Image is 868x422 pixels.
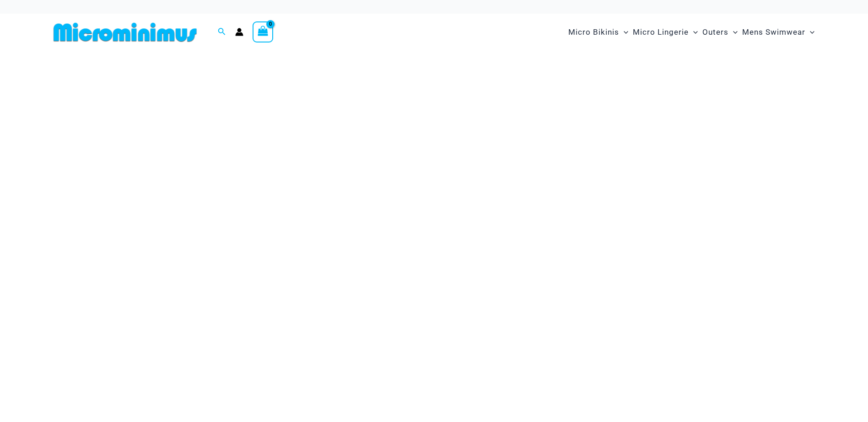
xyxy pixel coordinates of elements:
[702,21,728,44] span: Outers
[565,17,819,47] nav: Site Navigation
[218,26,226,38] a: Search icon link
[740,18,817,46] a: Mens SwimwearMenu ToggleMenu Toggle
[700,18,740,46] a: OutersMenu ToggleMenu Toggle
[633,21,689,44] span: Micro Lingerie
[631,18,700,46] a: Micro LingerieMenu ToggleMenu Toggle
[568,21,619,44] span: Micro Bikinis
[566,18,631,46] a: Micro BikinisMenu ToggleMenu Toggle
[50,22,200,42] img: MM SHOP LOGO FLAT
[742,21,805,44] span: Mens Swimwear
[619,21,628,44] span: Menu Toggle
[235,28,243,36] a: Account icon link
[805,21,814,44] span: Menu Toggle
[728,21,738,44] span: Menu Toggle
[689,21,698,44] span: Menu Toggle
[253,21,274,42] a: View Shopping Cart, empty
